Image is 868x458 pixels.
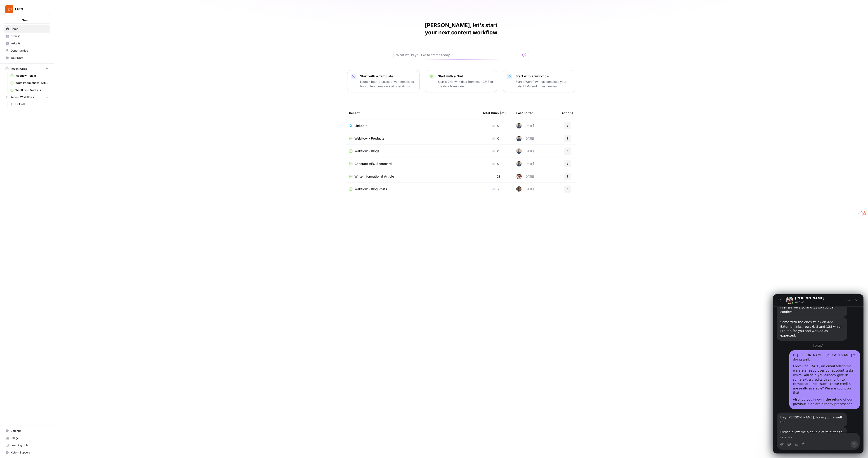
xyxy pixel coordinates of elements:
[396,53,521,57] input: What would you like to create today?
[4,25,50,33] a: Home
[11,451,48,455] span: Help + Support
[516,136,534,141] div: [DATE]
[354,161,392,166] span: Generate AEO Scorecard
[349,161,475,166] a: Generate AEO Scorecard
[349,136,475,141] a: Webflow - Products
[516,148,534,154] div: [DATE]
[4,94,50,101] button: Recent Workflows
[11,49,48,53] span: Opportunities
[516,174,534,179] div: [DATE]
[4,47,50,54] a: Opportunities
[22,18,28,22] span: New
[4,17,50,24] button: New
[438,79,493,88] p: Start a Grid with data from your CMS or create a blank one
[516,107,533,119] div: Last Edited
[561,107,573,119] div: Actions
[8,101,50,108] a: LinkedIn
[4,442,50,449] a: Learning Hub
[354,136,384,141] span: Webflow - Products
[482,174,509,179] div: 21
[347,70,420,92] button: Start with a TemplateLaunch best-practice driven templates for content creation and operations
[4,449,50,456] button: Help + Support
[15,102,48,106] span: LinkedIn
[516,186,522,192] img: u93l1oyz1g39q1i4vkrv6vz0p6p4
[516,79,571,88] p: Start a Workflow that combines your data, LLMs and human review
[482,136,509,141] div: 0
[516,161,522,166] img: 5d1k13leg0nycxz2j92w4c5jfa9r
[15,81,48,85] span: Write Informational Article
[482,187,509,191] div: 7
[15,7,42,12] span: LETS
[10,95,34,99] span: Recent Workflows
[482,161,509,166] div: 0
[516,123,534,128] div: [DATE]
[503,70,575,92] button: Start with a WorkflowStart a Workflow that combines your data, LLMs and human review
[482,107,506,119] div: Total Runs (7d)
[8,87,50,94] a: Webflow - Products
[11,429,48,433] span: Settings
[516,174,522,179] img: b7bpcw6woditr64t6kdvakfrv0sk
[438,74,493,78] p: Start with a Grid
[11,34,48,38] span: Browse
[773,294,863,453] iframe: Intercom live chat
[349,123,475,128] a: LinkedIn
[4,54,50,62] a: Your Data
[15,74,48,78] span: Webflow - Blogs
[11,436,48,440] span: Usage
[349,187,475,191] a: Webflow - Blog Posts
[4,427,50,434] a: Settings
[8,72,50,79] a: Webflow - Blogs
[516,161,534,166] div: [DATE]
[349,107,475,119] div: Recent
[354,149,380,153] span: Webflow - Blogs
[11,56,48,60] span: Your Data
[4,65,50,72] button: Recent Grids
[4,40,50,47] a: Insights
[393,22,529,36] h1: [PERSON_NAME], let's start your next content workflow
[4,33,50,40] a: Browse
[349,149,475,153] a: Webflow - Blogs
[8,79,50,87] a: Write Informational Article
[516,136,522,141] img: 5d1k13leg0nycxz2j92w4c5jfa9r
[11,41,48,45] span: Insights
[482,123,509,128] div: 0
[4,434,50,442] a: Usage
[516,186,534,192] div: [DATE]
[15,88,48,92] span: Webflow - Products
[354,123,367,128] span: LinkedIn
[11,443,48,447] span: Learning Hub
[516,74,571,78] p: Start with a Workflow
[11,27,48,31] span: Home
[360,79,416,88] p: Launch best-practice driven templates for content creation and operations
[349,174,475,179] a: Write Informational Article
[10,67,27,71] span: Recent Grids
[425,70,497,92] button: Start with a GridStart a Grid with data from your CMS or create a blank one
[5,5,13,13] img: LETS Logo
[360,74,416,78] p: Start with a Template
